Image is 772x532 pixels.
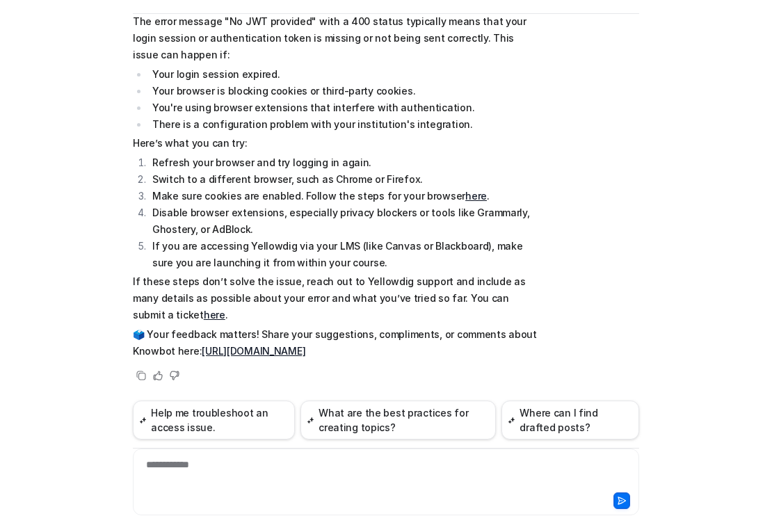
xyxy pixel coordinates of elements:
a: here [465,190,487,202]
li: Your browser is blocking cookies or third-party cookies. [148,83,540,99]
button: What are the best practices for creating topics? [300,401,496,440]
li: Disable browser extensions, especially privacy blockers or tools like Grammarly, Ghostery, or AdB... [148,204,540,238]
li: Make sure cookies are enabled. Follow the steps for your browser . [148,188,540,204]
a: here [204,309,225,321]
li: Your login session expired. [148,66,540,83]
li: Refresh your browser and try logging in again. [148,154,540,171]
p: The error message "No JWT provided" with a 400 status typically means that your login session or ... [133,13,540,63]
button: Help me troubleshoot an access issue. [133,401,295,440]
li: There is a configuration problem with your institution's integration. [148,116,540,133]
button: Where can I find drafted posts? [501,401,639,440]
p: Here’s what you can try: [133,135,540,152]
li: You're using browser extensions that interfere with authentication. [148,99,540,116]
p: 🗳️ Your feedback matters! Share your suggestions, compliments, or comments about Knowbot here: [133,326,540,360]
li: Switch to a different browser, such as Chrome or Firefox. [148,171,540,188]
li: If you are accessing Yellowdig via your LMS (like Canvas or Blackboard), make sure you are launch... [148,238,540,271]
p: If these steps don’t solve the issue, reach out to Yellowdig support and include as many details ... [133,273,540,323]
a: [URL][DOMAIN_NAME] [202,345,305,357]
